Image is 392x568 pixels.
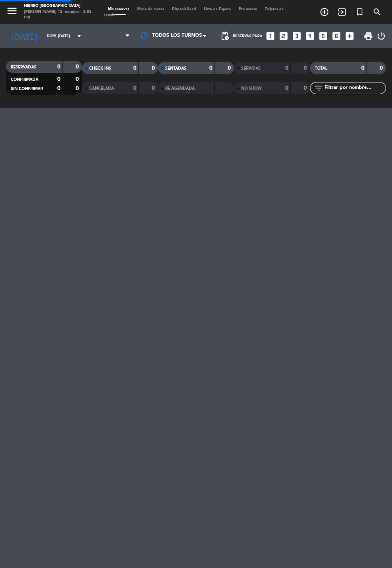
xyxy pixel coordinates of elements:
[305,31,315,41] i: looks_4
[355,7,364,17] i: turned_in_not
[133,7,168,11] span: Mapa de mesas
[168,7,200,11] span: Disponibilidad
[344,31,355,41] i: add_box
[104,7,133,11] span: Mis reservas
[324,84,386,92] input: Filtrar por nombre...
[320,7,329,17] i: add_circle_outline
[364,31,373,41] span: print
[89,86,114,90] span: CANCELADA
[361,65,364,71] strong: 0
[209,65,212,71] strong: 0
[304,85,308,91] strong: 0
[278,31,289,41] i: looks_two
[152,65,156,71] strong: 0
[235,7,261,11] span: Pre-acceso
[376,31,386,41] i: power_settings_new
[57,86,60,91] strong: 0
[337,7,347,17] i: exit_to_app
[228,65,232,71] strong: 0
[233,34,262,38] span: Reservas para
[6,28,43,44] i: [DATE]
[165,66,186,70] span: SENTADAS
[89,66,111,70] span: CHECK INS
[376,24,386,48] div: LOG OUT
[11,65,36,69] span: RESERVADAS
[24,3,92,9] div: Hierro [GEOGRAPHIC_DATA]
[265,31,276,41] i: looks_one
[318,31,328,41] i: looks_5
[6,5,18,17] i: menu
[6,5,18,19] button: menu
[241,66,261,70] span: SERVIDAS
[152,85,156,91] strong: 0
[57,64,60,70] strong: 0
[11,78,38,82] span: CONFIRMADA
[285,65,288,71] strong: 0
[241,86,262,90] span: NO SHOW
[331,31,342,41] i: looks_6
[133,85,136,91] strong: 0
[74,31,84,41] i: arrow_drop_down
[292,31,302,41] i: looks_3
[220,31,230,41] span: pending_actions
[11,87,43,91] span: SIN CONFIRMAR
[57,76,60,82] strong: 0
[380,65,384,71] strong: 0
[314,83,324,93] i: filter_list
[133,65,136,71] strong: 0
[76,76,80,82] strong: 0
[372,7,382,17] i: search
[24,9,92,21] div: [PERSON_NAME] 12. octubre - 2:02 PM
[285,85,288,91] strong: 0
[165,86,195,90] span: RE AGENDADA
[76,64,80,70] strong: 0
[315,66,327,70] span: TOTAL
[200,7,235,11] span: Lista de Espera
[304,65,308,71] strong: 0
[76,86,80,91] strong: 0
